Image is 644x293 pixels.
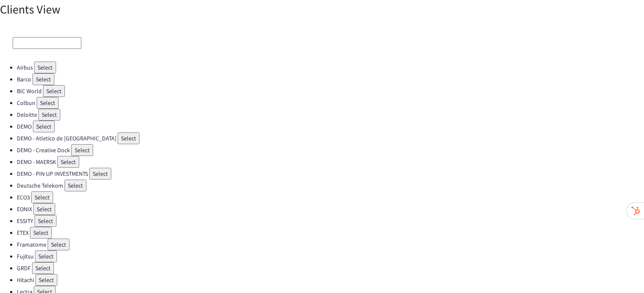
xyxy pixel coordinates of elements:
li: ETEX [17,227,644,239]
button: Select [35,274,57,286]
button: Select [33,121,55,132]
li: Colbun [17,97,644,109]
li: Deutsche Telekom [17,180,644,191]
button: Select [34,62,56,73]
li: Framatome [17,239,644,250]
li: DEMO - MAERSK [17,156,644,168]
li: DEMO - PIN UP INVESTMENTS [17,168,644,180]
button: Select [31,191,53,203]
button: Select [48,239,70,250]
button: Select [37,97,59,109]
button: Select [57,156,79,168]
li: Airbus [17,62,644,73]
li: Hitachi [17,274,644,286]
button: Select [118,132,140,144]
li: Deloitte [17,109,644,121]
button: Select [35,215,56,227]
button: Select [33,203,55,215]
button: Select [32,73,54,85]
li: DEMO - Atletico de [GEOGRAPHIC_DATA] [17,132,644,144]
button: Select [32,262,54,274]
button: Select [71,144,93,156]
li: ESSITY [17,215,644,227]
li: GRDF [17,262,644,274]
li: BIC World [17,85,644,97]
button: Select [35,250,57,262]
li: ECO3 [17,191,644,203]
button: Select [89,168,111,180]
li: EONIX [17,203,644,215]
button: Select [43,85,65,97]
iframe: Chat Widget [602,253,644,293]
li: DEMO [17,121,644,132]
li: DEMO - Creative Dock [17,144,644,156]
button: Select [38,109,60,121]
li: Fujitsu [17,250,644,262]
button: Select [30,227,52,239]
button: Select [64,180,86,191]
li: Barco [17,73,644,85]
